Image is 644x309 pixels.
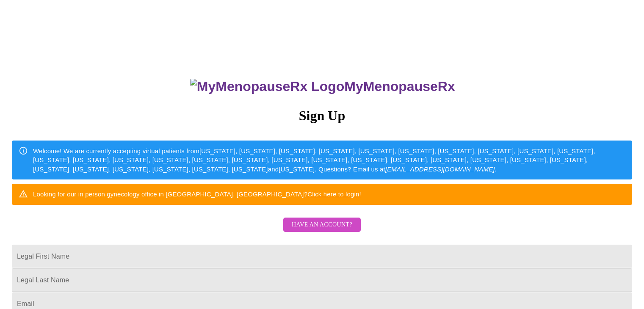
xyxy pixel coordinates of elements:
img: MyMenopauseRx Logo [190,79,344,94]
div: Looking for our in person gynecology office in [GEOGRAPHIC_DATA], [GEOGRAPHIC_DATA]? [33,186,361,202]
h3: MyMenopauseRx [13,79,633,94]
div: Welcome! We are currently accepting virtual patients from [US_STATE], [US_STATE], [US_STATE], [US... [33,143,625,177]
a: Have an account? [281,227,363,234]
h3: Sign Up [12,108,632,124]
button: Have an account? [283,218,361,232]
em: [EMAIL_ADDRESS][DOMAIN_NAME] [385,166,495,173]
span: Have an account? [292,220,352,230]
a: Click here to login! [307,190,361,198]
